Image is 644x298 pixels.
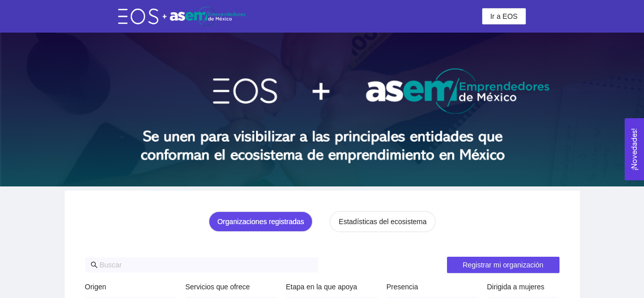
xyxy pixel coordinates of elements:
input: Buscar [100,259,313,270]
button: Registrar mi organización [447,257,559,273]
label: Etapa en la que apoya [286,281,357,292]
span: search [91,261,98,268]
label: Origen [85,281,106,292]
span: Registrar mi organización [463,259,544,270]
label: Servicios que ofrece [185,281,250,292]
div: Estadísticas del ecosistema [339,216,427,227]
button: Ir a EOS [482,8,526,24]
img: eos-asem-logo.38b026ae.png [118,7,245,25]
span: Ir a EOS [490,11,518,22]
div: Organizaciones registradas [217,216,304,227]
button: Open Feedback Widget [625,118,644,180]
label: Presencia [386,281,418,292]
label: Dirigida a mujeres [487,281,545,292]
